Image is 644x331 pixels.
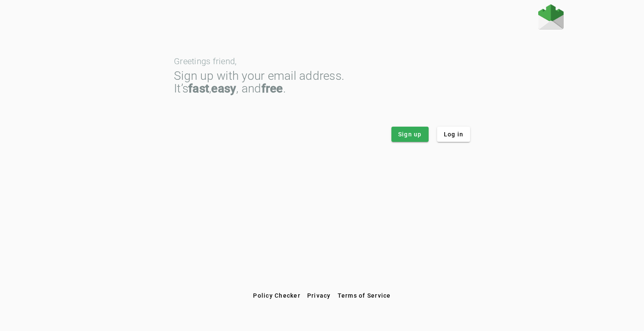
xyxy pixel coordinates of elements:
button: Privacy [304,288,334,303]
strong: fast [188,81,209,95]
button: Log in [437,127,471,142]
span: Policy Checker [253,292,300,299]
span: Log in [444,130,464,138]
button: Policy Checker [250,288,304,303]
div: Greetings friend, [174,57,470,65]
img: Fraudmarc Logo [538,4,564,30]
button: Sign up [391,127,429,142]
span: Terms of Service [338,292,391,299]
strong: free [261,81,283,95]
button: Terms of Service [334,288,394,303]
span: Privacy [307,292,331,299]
span: Sign up [398,130,422,138]
strong: easy [211,81,236,95]
div: Sign up with your email address. It’s , , and . [174,70,470,95]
